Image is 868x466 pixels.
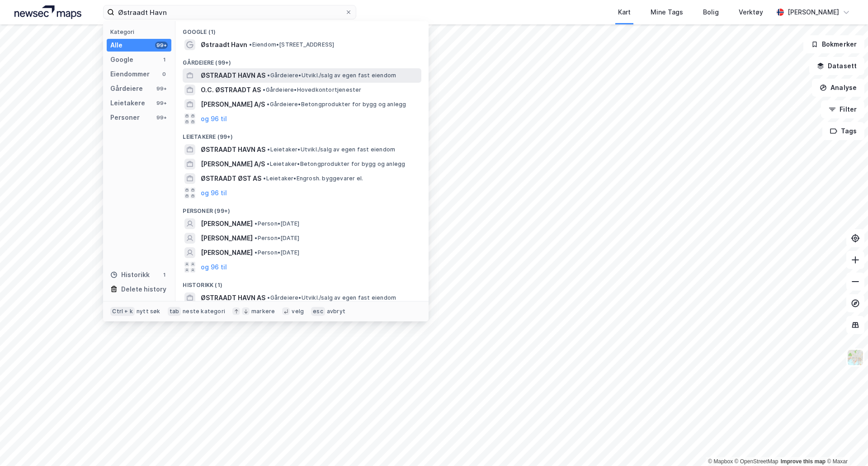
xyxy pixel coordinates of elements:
span: • [255,220,257,227]
span: Gårdeiere • Hovedkontortjenester [263,86,361,94]
div: neste kategori [183,308,225,315]
div: 99+ [155,42,168,49]
button: Bokmerker [803,35,864,53]
span: • [267,72,270,79]
span: ØSTRAADT HAVN AS [201,292,265,303]
span: • [267,160,269,167]
button: Tags [822,122,864,140]
span: [PERSON_NAME] [201,247,253,258]
button: Datasett [809,57,864,75]
span: • [263,175,266,182]
button: Analyse [812,79,864,97]
span: Gårdeiere • Utvikl./salg av egen fast eiendom [267,294,396,301]
div: esc [311,307,325,316]
div: Kategori [110,28,171,35]
a: OpenStreetMap [735,458,778,465]
span: • [267,101,269,108]
div: 1 [160,271,168,278]
a: Improve this map [781,458,826,465]
div: Delete history [121,284,166,295]
span: Østraadt Havn [201,39,247,50]
span: [PERSON_NAME] [201,233,253,244]
button: Filter [821,100,864,118]
img: logo.a4113a55bc3d86da70a041830d287a7e.svg [14,5,81,19]
span: [PERSON_NAME] A/S [201,159,265,169]
span: • [255,235,257,241]
span: • [267,294,270,301]
span: • [267,146,270,153]
div: markere [251,308,275,315]
div: Verktøy [739,7,763,18]
button: og 96 til [201,262,227,273]
div: Personer [110,112,140,123]
div: Leietakere (99+) [175,126,429,142]
div: Kart [618,7,631,18]
span: • [255,249,257,256]
div: Ctrl + k [110,307,135,316]
div: Historikk [110,269,150,280]
div: velg [292,308,304,315]
div: nytt søk [137,308,160,315]
span: O.C. ØSTRAADT AS [201,85,261,95]
div: 0 [160,71,168,78]
div: [PERSON_NAME] [788,7,839,18]
div: Personer (99+) [175,200,429,217]
button: og 96 til [201,113,227,124]
span: [PERSON_NAME] A/S [201,99,265,110]
div: 99+ [155,99,168,107]
span: ØSTRAADT HAVN AS [201,70,265,81]
div: Gårdeiere (99+) [175,52,429,68]
span: • [249,41,252,48]
span: Person • [DATE] [255,220,299,227]
div: Google (1) [175,21,429,38]
div: Gårdeiere [110,83,143,94]
span: • [263,86,265,93]
div: avbryt [327,308,345,315]
button: og 96 til [201,188,227,198]
span: ØSTRAADT ØST AS [201,173,261,184]
span: Leietaker • Engrosh. byggevarer el. [263,175,363,182]
div: 99+ [155,85,168,92]
div: 1 [160,56,168,63]
input: Søk på adresse, matrikkel, gårdeiere, leietakere eller personer [114,5,345,19]
span: Eiendom • [STREET_ADDRESS] [249,41,334,48]
div: Alle [110,40,123,51]
div: 99+ [155,114,168,121]
div: Mine Tags [651,7,683,18]
span: Gårdeiere • Utvikl./salg av egen fast eiendom [267,72,396,79]
span: Leietaker • Betongprodukter for bygg og anlegg [267,160,405,168]
span: Leietaker • Utvikl./salg av egen fast eiendom [267,146,395,153]
img: Z [847,349,864,366]
div: Eiendommer [110,69,150,80]
div: Leietakere [110,98,145,108]
span: Person • [DATE] [255,235,299,242]
div: tab [168,307,181,316]
div: Bolig [703,7,719,18]
span: Gårdeiere • Betongprodukter for bygg og anlegg [267,101,406,108]
a: Mapbox [708,458,733,465]
span: Person • [DATE] [255,249,299,256]
span: [PERSON_NAME] [201,218,253,229]
iframe: Chat Widget [823,423,868,466]
div: Kontrollprogram for chat [823,423,868,466]
div: Google [110,54,133,65]
div: Historikk (1) [175,274,429,291]
span: ØSTRAADT HAVN AS [201,144,265,155]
